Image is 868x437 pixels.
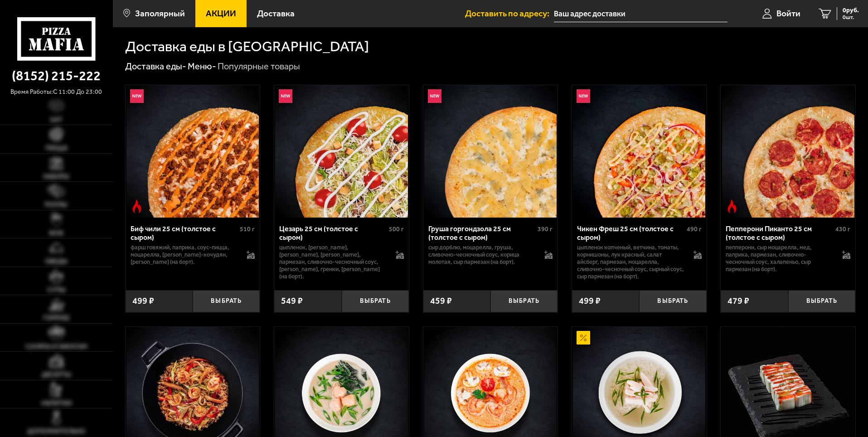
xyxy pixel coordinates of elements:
[131,244,238,266] p: фарш говяжий, паприка, соус-пицца, моцарелла, [PERSON_NAME]-кочудян, [PERSON_NAME] (на борт).
[125,39,369,54] h1: Доставка еды в [GEOGRAPHIC_DATA]
[43,173,69,180] span: Наборы
[490,290,558,312] button: Выбрать
[579,296,601,306] span: 499 ₽
[126,85,260,218] a: НовинкаОстрое блюдоБиф чили 25 см (толстое с сыром)
[722,85,854,218] img: Пепперони Пиканто 25 см (толстое с сыром)
[538,225,553,233] span: 390 г
[843,7,859,14] span: 0 руб.
[257,9,295,18] span: Доставка
[424,85,557,218] img: Груша горгондзола 25 см (толстое с сыром)
[126,85,259,218] img: Биф чили 25 см (толстое с сыром)
[577,244,684,280] p: цыпленок копченый, ветчина, томаты, корнишоны, лук красный, салат айсберг, пармезан, моцарелла, с...
[639,290,706,312] button: Выбрать
[45,145,68,151] span: Пицца
[27,428,85,434] span: Дополнительно
[776,9,800,18] span: Войти
[206,9,236,18] span: Акции
[279,224,387,242] div: Цезарь 25 см (толстое с сыром)
[130,89,144,103] img: Новинка
[218,61,300,73] div: Популярные товары
[428,244,536,266] p: сыр дорблю, моцарелла, груша, сливочно-чесночный соус, корица молотая, сыр пармезан (на борт).
[193,290,260,312] button: Выбрать
[843,15,859,20] span: 0 шт.
[240,225,255,233] span: 510 г
[573,85,705,218] img: Чикен Фреш 25 см (толстое с сыром)
[577,224,684,242] div: Чикен Фреш 25 см (толстое с сыром)
[47,286,66,293] span: Супы
[279,89,292,103] img: Новинка
[281,296,303,306] span: 549 ₽
[43,315,70,321] span: Горячее
[428,224,536,242] div: Груша горгондзола 25 см (толстое с сыром)
[45,201,68,208] span: Роллы
[50,117,63,123] span: Хит
[389,225,404,233] span: 500 г
[25,343,87,350] span: Салаты и закуски
[577,331,590,345] img: Акционный
[577,89,590,103] img: Новинка
[725,199,739,213] img: Острое блюдо
[125,61,186,72] a: Доставка еды-
[726,224,833,242] div: Пепперони Пиканто 25 см (толстое с сыром)
[430,296,452,306] span: 459 ₽
[687,225,702,233] span: 490 г
[274,85,409,218] a: НовинкаЦезарь 25 см (толстое с сыром)
[275,85,407,218] img: Цезарь 25 см (толстое с сыром)
[130,199,144,213] img: Острое блюдо
[135,9,185,18] span: Заполярный
[428,89,441,103] img: Новинка
[554,5,727,22] input: Ваш адрес доставки
[721,85,855,218] a: Острое блюдоПепперони Пиканто 25 см (толстое с сыром)
[423,85,558,218] a: НовинкаГруша горгондзола 25 см (толстое с сыром)
[727,296,749,306] span: 479 ₽
[49,230,64,236] span: WOK
[45,258,68,264] span: Обеды
[42,371,71,378] span: Десерты
[188,61,216,72] a: Меню-
[342,290,409,312] button: Выбрать
[465,9,554,18] span: Доставить по адресу:
[131,224,238,242] div: Биф чили 25 см (толстое с сыром)
[835,225,850,233] span: 430 г
[132,296,154,306] span: 499 ₽
[726,244,833,273] p: пепперони, сыр Моцарелла, мед, паприка, пармезан, сливочно-чесночный соус, халапеньо, сыр пармеза...
[279,244,387,280] p: цыпленок, [PERSON_NAME], [PERSON_NAME], [PERSON_NAME], пармезан, сливочно-чесночный соус, [PERSON...
[572,85,707,218] a: НовинкаЧикен Фреш 25 см (толстое с сыром)
[788,290,855,312] button: Выбрать
[41,400,72,406] span: Напитки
